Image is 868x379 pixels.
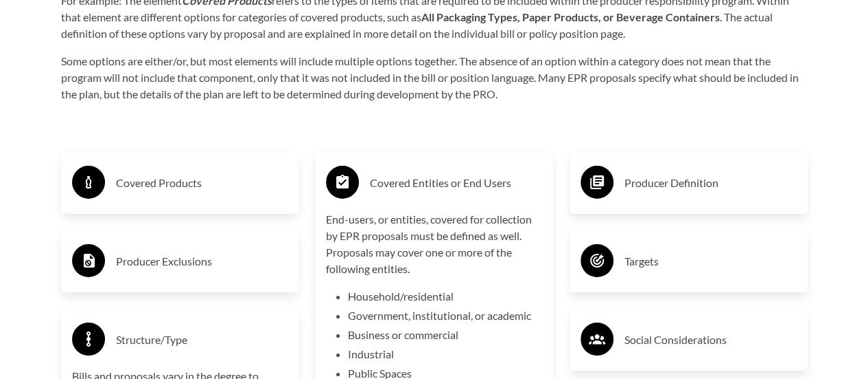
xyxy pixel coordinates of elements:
[348,288,542,305] li: Household/residential
[348,327,542,343] li: Business or commercial
[116,329,288,351] h3: Structure/Type
[116,172,288,194] h3: Covered Products
[348,346,542,362] li: Industrial
[348,307,542,324] li: Government, institutional, or academic
[624,250,797,272] h3: Targets
[61,53,808,102] p: Some options are either/or, but most elements will include multiple options together. The absence...
[624,329,797,351] h3: Social Considerations
[370,172,542,194] h3: Covered Entities or End Users
[421,10,720,23] strong: All Packaging Types, Paper Products, or Beverage Containers
[624,172,797,194] h3: Producer Definition
[326,211,542,277] p: End-users, or entities, covered for collection by EPR proposals must be defined as well. Proposal...
[116,250,288,272] h3: Producer Exclusions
